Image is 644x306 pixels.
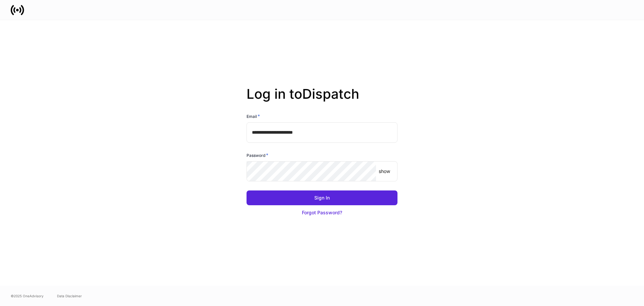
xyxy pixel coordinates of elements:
button: Sign In [247,190,397,205]
h2: Log in to Dispatch [247,86,397,113]
a: Data Disclaimer [57,293,82,299]
div: Forgot Password? [302,209,342,216]
button: Forgot Password? [247,205,397,220]
span: © 2025 OneAdvisory [11,293,44,299]
h6: Email [247,113,260,120]
p: show [379,168,390,175]
div: Sign In [314,194,330,201]
h6: Password [247,152,268,159]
